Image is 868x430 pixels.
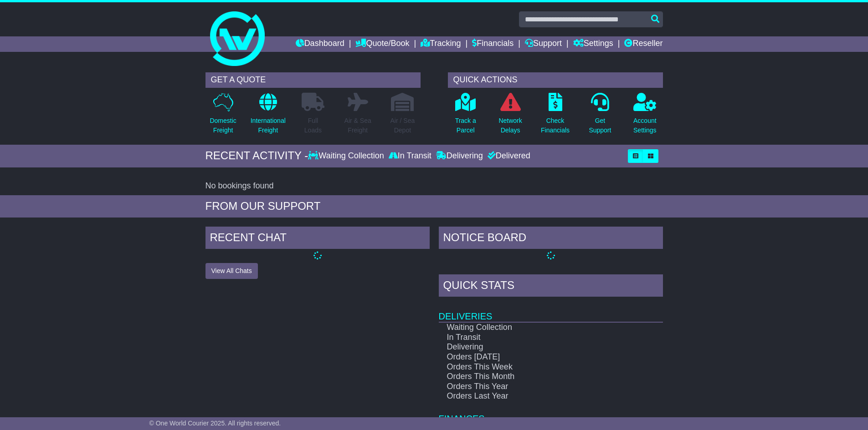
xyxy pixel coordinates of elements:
[541,116,570,135] p: Check Financials
[439,274,663,299] div: Quick Stats
[498,92,522,140] a: NetworkDelays
[344,116,371,135] p: Air & Sea Freight
[485,151,530,161] div: Delivered
[633,92,657,140] a: AccountSettings
[390,116,415,135] p: Air / Sea Depot
[439,333,631,343] td: In Transit
[439,227,663,251] div: NOTICE BOARD
[439,322,631,333] td: Waiting Collection
[439,372,631,382] td: Orders This Month
[296,36,344,52] a: Dashboard
[210,116,236,135] p: Domestic Freight
[525,36,562,52] a: Support
[251,116,286,135] p: International Freight
[149,420,281,427] span: © One World Courier 2025. All rights reserved.
[205,149,308,162] div: RECENT ACTIVITY -
[205,227,430,251] div: RECENT CHAT
[573,36,613,52] a: Settings
[421,36,461,52] a: Tracking
[439,352,631,362] td: Orders [DATE]
[302,116,324,135] p: Full Loads
[439,299,663,322] td: Deliveries
[455,92,477,140] a: Track aParcel
[434,151,485,161] div: Delivering
[472,36,514,52] a: Financials
[308,151,386,161] div: Waiting Collection
[633,116,657,135] p: Account Settings
[540,92,570,140] a: CheckFinancials
[205,263,258,279] button: View All Chats
[439,401,663,425] td: Finances
[209,92,236,140] a: DomesticFreight
[250,92,286,140] a: InternationalFreight
[386,151,434,161] div: In Transit
[355,36,409,52] a: Quote/Book
[439,362,631,372] td: Orders This Week
[455,116,476,135] p: Track a Parcel
[589,116,611,135] p: Get Support
[498,116,522,135] p: Network Delays
[588,92,611,140] a: GetSupport
[205,72,421,88] div: GET A QUOTE
[439,342,631,352] td: Delivering
[205,181,663,191] div: No bookings found
[205,200,663,213] div: FROM OUR SUPPORT
[439,391,631,401] td: Orders Last Year
[439,382,631,392] td: Orders This Year
[448,72,663,88] div: QUICK ACTIONS
[624,36,663,52] a: Reseller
